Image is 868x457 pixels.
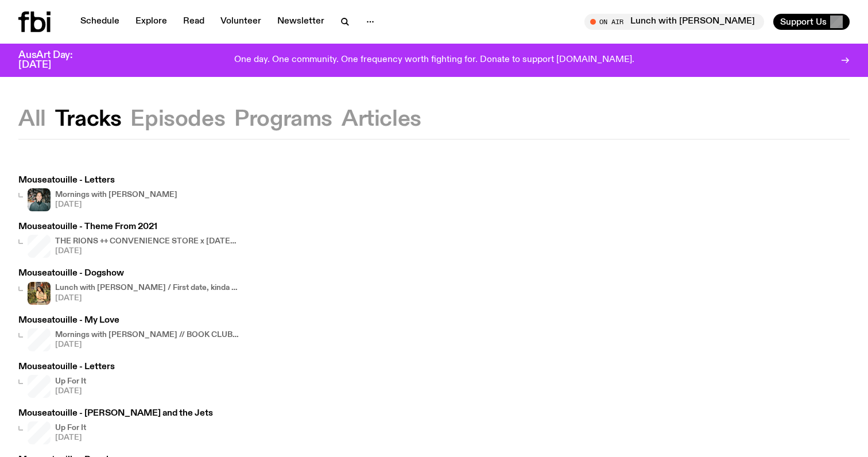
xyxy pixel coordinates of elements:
[28,188,51,211] img: Radio presenter Ben Hansen sits in front of a wall of photos and an fbi radio sign. Film photo. B...
[773,14,850,30] button: Support Us
[18,363,115,371] h3: Mouseatouille - Letters
[18,269,239,304] a: Mouseatouille - DogshowTanya is standing in front of plants and a brick fence on a sunny day. She...
[55,247,239,255] span: [DATE]
[55,238,239,245] h4: THE RIONS ++ CONVENIENCE STORE x [DATE] Arvos
[18,223,239,258] a: Mouseatouille - Theme From 2021THE RIONS ++ CONVENIENCE STORE x [DATE] Arvos[DATE]
[18,269,239,278] h3: Mouseatouille - Dogshow
[129,14,174,30] a: Explore
[18,316,239,325] h3: Mouseatouille - My Love
[18,176,177,211] a: Mouseatouille - LettersRadio presenter Ben Hansen sits in front of a wall of photos and an fbi ra...
[55,378,86,385] h4: Up For It
[18,409,213,418] h3: Mouseatouille - [PERSON_NAME] and the Jets
[55,109,122,130] button: Tracks
[18,176,177,185] h3: Mouseatouille - Letters
[55,201,177,208] span: [DATE]
[55,331,239,339] h4: Mornings with [PERSON_NAME] // BOOK CLUB + playing [PERSON_NAME] ?1!?1
[214,14,268,30] a: Volunteer
[584,14,764,30] button: On AirLunch with [PERSON_NAME]
[18,409,213,444] a: Mouseatouille - [PERSON_NAME] and the JetsUp For It[DATE]
[18,223,239,231] h3: Mouseatouille - Theme From 2021
[73,14,126,30] a: Schedule
[18,316,239,351] a: Mouseatouille - My LoveMornings with [PERSON_NAME] // BOOK CLUB + playing [PERSON_NAME] ?1!?1[DATE]
[176,14,211,30] a: Read
[55,424,86,432] h4: Up For It
[18,363,115,398] a: Mouseatouille - LettersUp For It[DATE]
[18,51,92,70] h3: AusArt Day: [DATE]
[55,284,239,292] h4: Lunch with [PERSON_NAME] / First date, kinda nervous!!
[55,434,86,441] span: [DATE]
[342,109,421,130] button: Articles
[234,109,332,130] button: Programs
[28,282,51,305] img: Tanya is standing in front of plants and a brick fence on a sunny day. She is looking to the left...
[55,388,86,395] span: [DATE]
[780,17,827,27] span: Support Us
[55,341,239,348] span: [DATE]
[234,55,634,65] p: One day. One community. One frequency worth fighting for. Donate to support [DOMAIN_NAME].
[55,191,177,199] h4: Mornings with [PERSON_NAME]
[130,109,225,130] button: Episodes
[18,109,46,130] button: All
[270,14,331,30] a: Newsletter
[55,295,239,302] span: [DATE]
